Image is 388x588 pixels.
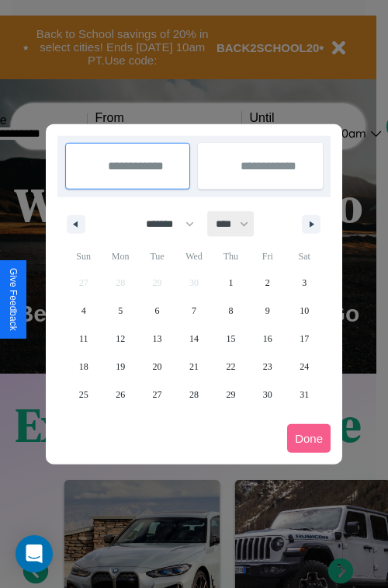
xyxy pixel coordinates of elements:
[116,325,125,353] span: 12
[102,381,138,409] button: 26
[65,381,102,409] button: 25
[155,297,160,325] span: 6
[102,244,138,269] span: Mon
[263,353,272,381] span: 23
[102,297,138,325] button: 5
[153,381,162,409] span: 27
[16,535,53,572] div: Open Intercom Messenger
[286,269,323,297] button: 3
[102,353,138,381] button: 19
[153,325,162,353] span: 13
[265,297,270,325] span: 9
[228,297,233,325] span: 8
[226,325,235,353] span: 15
[139,244,175,269] span: Tue
[65,244,102,269] span: Sun
[139,325,175,353] button: 13
[189,325,199,353] span: 14
[263,381,272,409] span: 30
[249,269,286,297] button: 2
[249,244,286,269] span: Fri
[213,381,249,409] button: 29
[79,325,88,353] span: 11
[8,268,19,331] div: Give Feedback
[213,269,249,297] button: 1
[116,381,125,409] span: 26
[153,353,162,381] span: 20
[265,269,270,297] span: 2
[286,297,323,325] button: 10
[79,381,88,409] span: 25
[300,297,309,325] span: 10
[139,353,175,381] button: 20
[139,381,175,409] button: 27
[302,269,307,297] span: 3
[189,381,199,409] span: 28
[175,325,212,353] button: 14
[189,353,199,381] span: 21
[300,353,309,381] span: 24
[286,325,323,353] button: 17
[175,353,212,381] button: 21
[286,244,323,269] span: Sat
[213,325,249,353] button: 15
[249,353,286,381] button: 23
[116,353,125,381] span: 19
[175,244,212,269] span: Wed
[192,297,196,325] span: 7
[249,297,286,325] button: 9
[213,353,249,381] button: 22
[213,244,249,269] span: Thu
[226,353,235,381] span: 22
[65,325,102,353] button: 11
[139,297,175,325] button: 6
[81,297,86,325] span: 4
[102,325,138,353] button: 12
[287,424,331,453] button: Done
[118,297,123,325] span: 5
[65,353,102,381] button: 18
[213,297,249,325] button: 8
[228,269,233,297] span: 1
[263,325,272,353] span: 16
[286,381,323,409] button: 31
[175,381,212,409] button: 28
[79,353,88,381] span: 18
[175,297,212,325] button: 7
[249,381,286,409] button: 30
[286,353,323,381] button: 24
[226,381,235,409] span: 29
[300,325,309,353] span: 17
[300,381,309,409] span: 31
[65,297,102,325] button: 4
[249,325,286,353] button: 16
